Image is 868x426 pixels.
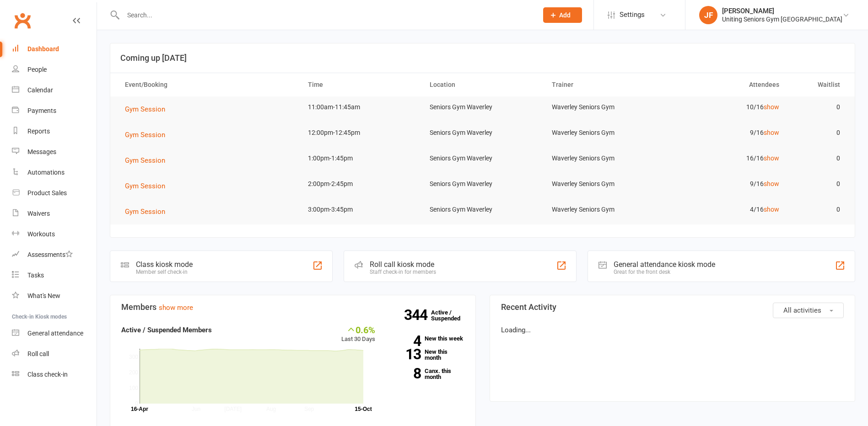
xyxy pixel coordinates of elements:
[620,5,645,25] span: Settings
[544,148,665,169] td: Waverley Seniors Gym
[121,303,464,312] h3: Members
[125,181,172,192] button: Gym Session
[501,303,844,312] h3: Recent Activity
[614,260,715,269] div: General attendance kiosk mode
[665,73,787,96] th: Attendees
[544,173,665,195] td: Waverley Seniors Gym
[421,96,543,118] td: Seniors Gym Waverley
[136,260,193,269] div: Class kiosk mode
[665,173,787,195] td: 9/16
[722,15,842,23] div: Uniting Seniors Gym [GEOGRAPHIC_DATA]
[117,73,300,96] th: Event/Booking
[125,182,165,190] span: Gym Session
[300,122,421,144] td: 12:00pm-12:45pm
[120,9,531,21] input: Search...
[544,199,665,220] td: Waverley Seniors Gym
[665,122,787,144] td: 9/16
[27,45,59,53] div: Dashboard
[27,148,56,155] div: Messages
[431,303,471,328] a: 344Active / Suspended
[787,73,848,96] th: Waitlist
[389,347,421,361] strong: 13
[12,344,97,364] a: Roll call
[389,349,464,361] a: 13New this month
[787,173,848,195] td: 0
[12,323,97,344] a: General attendance kiosk mode
[11,9,34,32] a: Clubworx
[12,183,97,203] a: Product Sales
[544,73,665,96] th: Trainer
[136,269,193,275] div: Member self check-in
[341,325,375,335] div: 0.6%
[125,129,172,140] button: Gym Session
[125,131,165,139] span: Gym Session
[764,206,779,213] a: show
[389,367,421,380] strong: 8
[559,11,571,19] span: Add
[389,335,464,341] a: 4New this week
[501,325,844,335] p: Loading...
[27,107,56,114] div: Payments
[783,306,821,314] span: All activities
[764,103,779,111] a: show
[12,224,97,245] a: Workouts
[341,325,375,344] div: Last 30 Days
[544,122,665,144] td: Waverley Seniors Gym
[300,199,421,220] td: 3:00pm-3:45pm
[12,80,97,101] a: Calendar
[27,189,67,197] div: Product Sales
[125,155,172,166] button: Gym Session
[12,364,97,385] a: Class kiosk mode
[121,326,212,334] strong: Active / Suspended Members
[12,286,97,306] a: What's New
[665,148,787,169] td: 16/16
[27,272,44,279] div: Tasks
[12,142,97,162] a: Messages
[421,148,543,169] td: Seniors Gym Waverley
[404,308,431,322] strong: 344
[370,269,436,275] div: Staff check-in for members
[421,173,543,195] td: Seniors Gym Waverley
[300,96,421,118] td: 11:00am-11:45am
[120,53,845,63] h3: Coming up [DATE]
[370,260,436,269] div: Roll call kiosk mode
[722,7,842,15] div: [PERSON_NAME]
[125,208,165,216] span: Gym Session
[12,162,97,183] a: Automations
[27,86,53,94] div: Calendar
[764,180,779,187] a: show
[27,251,73,258] div: Assessments
[12,121,97,142] a: Reports
[787,96,848,118] td: 0
[421,199,543,220] td: Seniors Gym Waverley
[27,230,55,238] div: Workouts
[699,6,717,24] div: JF
[27,169,65,176] div: Automations
[665,96,787,118] td: 10/16
[764,154,779,162] a: show
[544,96,665,118] td: Waverley Seniors Gym
[27,66,47,73] div: People
[764,129,779,136] a: show
[125,105,165,113] span: Gym Session
[12,39,97,59] a: Dashboard
[787,122,848,144] td: 0
[12,245,97,265] a: Assessments
[27,350,49,357] div: Roll call
[665,199,787,220] td: 4/16
[787,148,848,169] td: 0
[125,104,172,115] button: Gym Session
[614,269,715,275] div: Great for the front desk
[389,368,464,380] a: 8Canx. this month
[27,371,68,378] div: Class check-in
[12,101,97,121] a: Payments
[12,59,97,80] a: People
[12,203,97,224] a: Waivers
[300,173,421,195] td: 2:00pm-2:45pm
[27,128,50,135] div: Reports
[389,334,421,348] strong: 4
[300,148,421,169] td: 1:00pm-1:45pm
[27,210,50,217] div: Waivers
[27,292,60,299] div: What's New
[543,7,582,23] button: Add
